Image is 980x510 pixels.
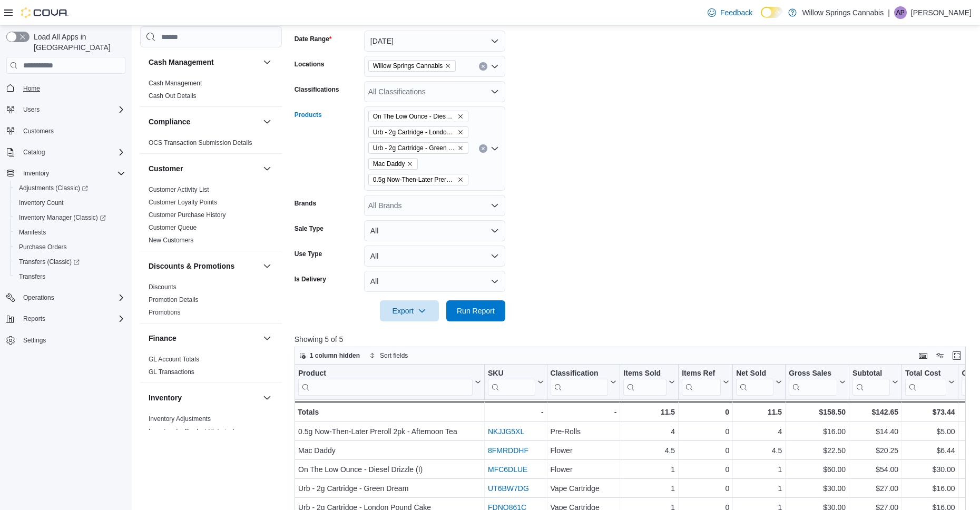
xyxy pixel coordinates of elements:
[298,464,481,476] div: On The Low Ounce - Diesel Drizzle (I)
[149,309,181,316] a: Promotions
[15,270,125,283] span: Transfers
[852,483,898,495] div: $27.00
[23,127,54,135] span: Customers
[488,428,524,436] a: NKJJG5XL
[149,57,214,67] h3: Cash Management
[488,369,535,396] div: SKU URL
[789,369,846,396] button: Gross Sales
[19,243,67,251] span: Purchase Orders
[905,369,946,379] div: Total Cost
[149,186,209,193] a: Customer Activity List
[789,406,846,418] div: $158.50
[23,315,45,323] span: Reports
[19,184,88,192] span: Adjustments (Classic)
[2,145,130,160] button: Catalog
[364,271,505,292] button: All
[488,369,544,396] button: SKU
[789,464,846,476] div: $60.00
[380,351,408,360] span: Sort fields
[149,428,234,435] a: Inventory by Product Historical
[149,57,259,67] button: Cash Management
[19,272,45,281] span: Transfers
[364,220,505,241] button: All
[19,81,125,94] span: Home
[905,445,955,457] div: $6.44
[149,415,211,423] span: Inventory Adjustments
[550,426,616,438] div: Pre-Rolls
[789,426,846,438] div: $16.00
[149,283,177,291] a: Discounts
[149,224,197,231] a: Customer Queue
[950,349,963,362] button: Enter fullscreen
[149,211,226,219] span: Customer Purchase History
[2,290,130,305] button: Operations
[368,158,418,170] span: Mac Daddy
[386,300,433,321] span: Export
[19,213,106,222] span: Inventory Manager (Classic)
[852,369,890,396] div: Subtotal
[682,445,729,457] div: 0
[736,406,782,418] div: 11.5
[852,464,898,476] div: $54.00
[380,300,439,321] button: Export
[934,349,946,362] button: Display options
[149,211,226,219] a: Customer Purchase History
[15,226,125,239] span: Manifests
[149,223,197,232] span: Customer Queue
[15,197,125,209] span: Inventory Count
[19,291,58,304] button: Operations
[149,261,234,271] h3: Discounts & Promotions
[852,445,898,457] div: $20.25
[491,87,499,96] button: Open list of options
[11,181,130,195] a: Adjustments (Classic)
[149,296,199,303] a: Promotion Details
[298,369,473,396] div: Product
[905,483,955,495] div: $16.00
[682,483,729,495] div: 0
[149,79,202,87] span: Cash Management
[905,369,946,396] div: Total Cost
[550,445,616,457] div: Flower
[149,139,252,147] span: OCS Transaction Submission Details
[682,369,721,396] div: Items Ref
[11,240,130,254] button: Purchase Orders
[488,447,528,455] a: 8FMRDDHF
[623,369,667,379] div: Items Sold
[149,356,199,363] a: GL Account Totals
[364,246,505,267] button: All
[550,369,608,379] div: Classification
[789,369,837,396] div: Gross Sales
[149,393,182,403] h3: Inventory
[911,6,972,19] p: [PERSON_NAME]
[446,300,505,321] button: Run Report
[491,144,499,153] button: Open list of options
[736,369,773,396] div: Net Sold
[373,61,443,71] span: Willow Springs Cannabis
[550,369,616,396] button: Classification
[19,125,58,138] a: Customers
[682,464,729,476] div: 0
[298,406,481,418] div: Totals
[261,391,273,404] button: Inventory
[789,483,846,495] div: $30.00
[2,123,130,139] button: Customers
[457,129,464,135] button: Remove Urb - 2g Cartridge - London Pound Cake from selection in this group
[682,406,729,418] div: 0
[852,369,890,379] div: Subtotal
[368,126,468,138] span: Urb - 2g Cartridge - London Pound Cake
[550,369,608,396] div: Classification
[295,60,325,68] label: Locations
[19,167,53,180] button: Inventory
[365,349,412,362] button: Sort fields
[736,445,782,457] div: 4.5
[15,211,110,224] a: Inventory Manager (Classic)
[623,464,675,476] div: 1
[23,105,40,114] span: Users
[295,349,364,362] button: 1 column hidden
[2,311,130,326] button: Reports
[149,415,211,423] a: Inventory Adjustments
[736,464,782,476] div: 1
[550,483,616,495] div: Vape Cartridge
